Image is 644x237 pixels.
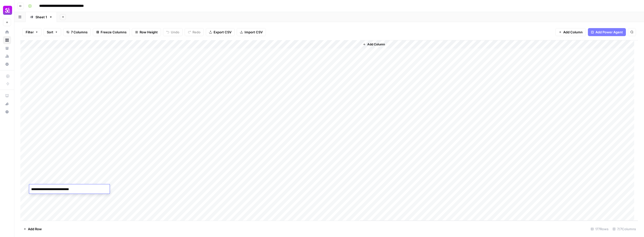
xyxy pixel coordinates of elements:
button: 7 Columns [63,28,91,36]
span: Sort [47,30,53,35]
div: 7/7 Columns [611,225,638,233]
a: Sheet 1 [26,12,57,22]
span: Redo [192,30,200,35]
span: Filter [26,30,34,35]
button: Sort [44,28,61,36]
span: Add Column [563,30,583,35]
a: Your Data [3,44,11,52]
span: Row Height [140,30,158,35]
img: Smartcat Logo [3,6,12,15]
button: Add Power Agent [588,28,626,36]
a: Usage [3,52,11,60]
span: Import CSV [245,30,263,35]
a: AirOps Academy [3,92,11,100]
button: Workspace: Smartcat [3,4,11,17]
span: 7 Columns [71,30,88,35]
span: Undo [171,30,179,35]
span: Freeze Columns [101,30,127,35]
span: Export CSV [214,30,231,35]
button: Freeze Columns [93,28,130,36]
span: Add Power Agent [595,30,623,35]
a: Home [3,28,11,36]
button: Undo [163,28,183,36]
button: Add Column [555,28,586,36]
button: Redo [185,28,204,36]
div: 177 Rows [589,225,611,233]
span: Add Column [367,42,385,47]
div: Sheet 1 [35,15,47,20]
span: Add Row [28,226,42,231]
a: Browse [3,36,11,44]
button: Add Row [20,225,45,233]
button: What's new? [3,100,11,108]
button: Filter [22,28,42,36]
div: What's new? [3,100,11,108]
button: Add Column [361,41,387,48]
button: Export CSV [206,28,235,36]
a: Settings [3,60,11,68]
button: Row Height [132,28,161,36]
button: Import CSV [237,28,266,36]
button: Help + Support [3,108,11,116]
